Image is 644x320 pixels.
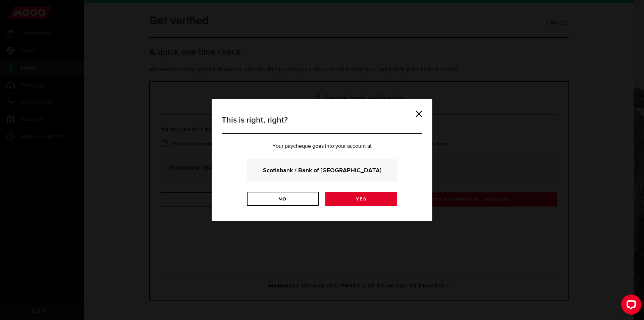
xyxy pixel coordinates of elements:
[616,292,644,320] iframe: LiveChat chat widget
[325,192,397,206] a: Yes
[256,166,388,175] strong: Scotiabank / Bank of [GEOGRAPHIC_DATA]
[222,144,422,149] p: Your paycheque goes into your account at
[247,192,319,206] a: No
[222,114,422,134] h3: This is right, right?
